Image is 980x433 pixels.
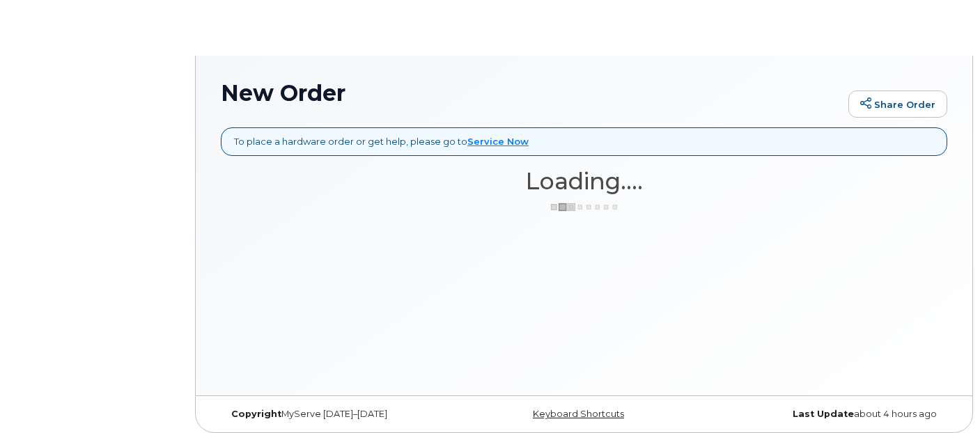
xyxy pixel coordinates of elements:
[231,409,281,419] strong: Copyright
[234,135,529,148] p: To place a hardware order or get help, please go to
[221,168,947,194] h1: Loading....
[705,409,947,420] div: about 4 hours ago
[848,90,947,118] a: Share Order
[533,409,624,419] a: Keyboard Shortcuts
[221,81,841,105] h1: New Order
[467,136,529,147] a: Service Now
[550,202,619,212] img: ajax-loader-3a6953c30dc77f0bf724df975f13086db4f4c1262e45940f03d1251963f1bf2e.gif
[221,409,463,420] div: MyServe [DATE]–[DATE]
[793,409,854,419] strong: Last Update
